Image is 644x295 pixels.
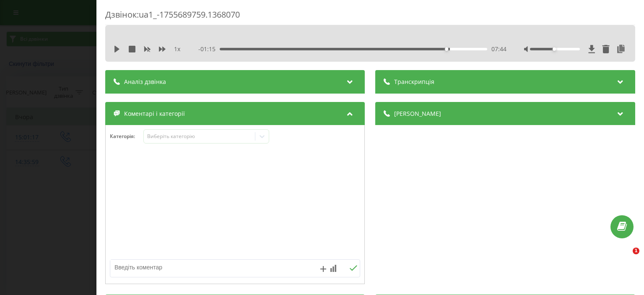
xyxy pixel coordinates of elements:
span: [PERSON_NAME] [395,110,441,118]
span: - 01:15 [199,45,220,53]
h4: Категорія : [110,133,143,139]
span: 07:44 [491,45,506,53]
div: Accessibility label [445,47,449,51]
div: Accessibility label [553,47,556,51]
span: Коментарі і категорії [124,110,185,118]
span: Аналіз дзвінка [124,78,166,86]
div: Виберіть категорію [147,133,252,140]
iframe: Intercom live chat [615,248,636,268]
span: 1 [633,248,639,254]
span: 1 x [174,45,180,53]
span: Транскрипція [395,78,435,86]
div: Дзвінок : ua1_-1755689759.1368070 [105,9,635,25]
